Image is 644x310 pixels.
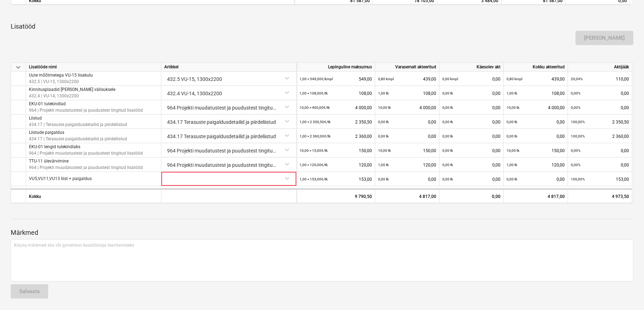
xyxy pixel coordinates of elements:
[442,158,500,172] div: 0,00
[300,177,328,181] small: 1,00 × 153,00€ / tk
[571,106,580,110] small: 0,00%
[300,134,331,138] small: 1,00 × 2 360,00€ / tk
[375,189,439,203] div: 4 817,00
[300,149,328,152] small: 10,00 × 15,00€ / tk
[507,115,565,129] div: 0,00
[14,63,22,72] span: keyboard_arrow_down
[442,115,500,129] div: 0,00
[507,163,517,167] small: 1,00 tk
[29,121,127,127] p: 434.17 | Terasuste paigaldusdetailid ja piirdeliistud
[300,72,372,86] div: 549,00
[571,134,585,138] small: 100,00%
[29,101,143,107] p: EKU-01 tulekindlad
[378,177,389,181] small: 0,00 tk
[29,164,143,170] p: 964 | Projekti muudatustest ja puudustest tingitud lisatööd
[300,106,330,110] small: 10,00 × 400,00€ / tk
[571,100,629,115] div: 0,00
[300,158,372,172] div: 120,00
[507,120,517,124] small: 0,00 tk
[507,72,565,86] div: 439,00
[300,100,372,115] div: 4 000,00
[300,172,372,187] div: 153,00
[378,143,436,158] div: 150,00
[568,63,632,72] div: Aktijääk
[571,158,629,172] div: 0,00
[300,129,372,144] div: 2 360,00
[300,163,328,167] small: 1,00 × 120,00€ / tk
[11,228,633,237] p: Märkmed
[442,149,453,152] small: 0,00 tk
[504,63,568,72] div: Kokku akteeritud
[507,134,517,138] small: 0,00 tk
[378,158,436,172] div: 120,00
[571,72,629,86] div: 110,00
[442,100,500,115] div: 0,00
[571,120,585,124] small: 100,00%
[439,63,504,72] div: Käesolev akt
[26,189,161,203] div: Kokku
[571,143,629,158] div: 0,00
[442,189,500,204] div: 0,00
[378,129,436,144] div: 0,00
[571,77,583,81] small: 20,04%
[442,106,453,110] small: 0,00 tk
[571,91,580,95] small: 0,00%
[507,100,565,115] div: 4 000,00
[571,115,629,129] div: 2 350,50
[378,172,436,187] div: 0,00
[571,149,580,152] small: 0,00%
[300,91,328,95] small: 1,00 × 108,00€ / tk
[571,163,580,167] small: 0,00%
[507,91,517,95] small: 1,00 tk
[442,77,458,81] small: 0,00 kmpl
[442,72,500,86] div: 0,00
[571,172,629,187] div: 153,00
[378,149,391,152] small: 10,00 tk
[507,177,517,181] small: 0,00 tk
[442,91,453,95] small: 0,00 tk
[507,149,519,152] small: 10,00 tk
[300,115,372,129] div: 2 350,50
[161,63,297,72] div: Artikkel
[375,63,439,72] div: Varasemalt akteeritud
[378,91,389,95] small: 1,00 tk
[568,189,632,203] div: 4 973,50
[378,77,394,81] small: 0,80 kmpl
[29,115,127,121] p: Liistud
[11,22,633,31] p: Lisatööd
[608,276,644,310] iframe: Chat Widget
[29,130,127,136] p: Liistude paigaldus
[378,86,436,101] div: 108,00
[442,143,500,158] div: 0,00
[29,72,93,78] p: Uute mõõtmetega VU-15 lisakulu
[507,129,565,144] div: 0,00
[29,176,92,182] p: VU5,VU11,VU13 liist + paigaldus
[26,63,161,72] div: Lisatööde nimi
[300,143,372,158] div: 150,00
[378,163,389,167] small: 1,00 tk
[507,86,565,101] div: 108,00
[29,93,115,99] p: 432.4 | VU-14, 1300x2200
[571,86,629,101] div: 0,00
[442,163,453,167] small: 0,00 tk
[507,77,522,81] small: 0,80 kmpl
[442,177,453,181] small: 0,00 tk
[378,72,436,86] div: 439,00
[507,158,565,172] div: 120,00
[300,120,331,124] small: 1,00 × 2 350,50€ / tk
[507,106,519,110] small: 10,00 tk
[442,129,500,144] div: 0,00
[571,177,585,181] small: 100,00%
[442,86,500,101] div: 0,00
[442,134,453,138] small: 0,00 tk
[29,87,115,93] p: Kinnitusplaadid [PERSON_NAME] välisuksele
[504,189,568,203] div: 4 817,00
[378,120,389,124] small: 0,00 tk
[29,136,127,142] p: 434.17 | Terasuste paigaldusdetailid ja piirdeliistud
[378,100,436,115] div: 4 000,00
[297,63,375,72] div: Lepinguline maksumus
[29,107,143,113] p: 964 | Projekti muudatustest ja puudustest tingitud lisatööd
[29,158,143,164] p: TTU-11 ülevärvimine
[442,120,453,124] small: 0,00 tk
